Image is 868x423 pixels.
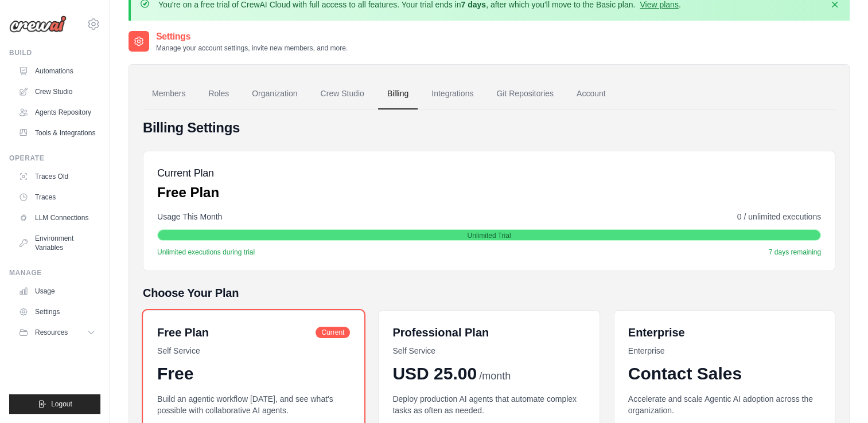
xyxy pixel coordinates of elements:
[737,211,821,222] span: 0 / unlimited executions
[9,154,100,163] div: Operate
[157,363,350,384] div: Free
[157,165,219,181] h5: Current Plan
[628,345,821,357] p: Enterprise
[143,285,835,301] h5: Choose Your Plan
[378,79,418,109] a: Billing
[769,248,821,257] span: 7 days remaining
[14,282,100,300] a: Usage
[157,324,209,340] h6: Free Plan
[487,79,563,109] a: Git Repositories
[143,79,194,109] a: Members
[567,79,615,109] a: Account
[392,345,585,357] p: Self Service
[14,83,100,101] a: Crew Studio
[467,231,511,240] span: Unlimited Trial
[14,303,100,321] a: Settings
[628,324,821,340] h6: Enterprise
[14,188,100,206] a: Traces
[14,323,100,342] button: Resources
[479,369,511,384] span: /month
[392,393,585,416] p: Deploy production AI agents that automate complex tasks as often as needed.
[157,393,350,416] p: Build an agentic workflow [DATE], and see what's possible with collaborative AI agents.
[243,79,306,109] a: Organization
[628,363,821,384] div: Contact Sales
[157,211,222,222] span: Usage This Month
[9,15,67,33] img: Logo
[316,327,350,338] span: Current
[312,79,373,109] a: Crew Studio
[143,119,835,137] h4: Billing Settings
[9,268,100,277] div: Manage
[156,30,348,44] h2: Settings
[35,328,68,337] span: Resources
[157,248,255,257] span: Unlimited executions during trial
[157,183,219,202] p: Free Plan
[14,62,100,80] a: Automations
[157,345,350,357] p: Self Service
[14,103,100,122] a: Agents Repository
[14,209,100,227] a: LLM Connections
[628,393,821,416] p: Accelerate and scale Agentic AI adoption across the organization.
[422,79,482,109] a: Integrations
[14,124,100,142] a: Tools & Integrations
[14,229,100,257] a: Environment Variables
[9,48,100,57] div: Build
[156,44,348,53] p: Manage your account settings, invite new members, and more.
[199,79,238,109] a: Roles
[51,399,72,409] span: Logout
[392,363,477,384] span: USD 25.00
[392,324,489,340] h6: Professional Plan
[9,394,100,414] button: Logout
[14,167,100,186] a: Traces Old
